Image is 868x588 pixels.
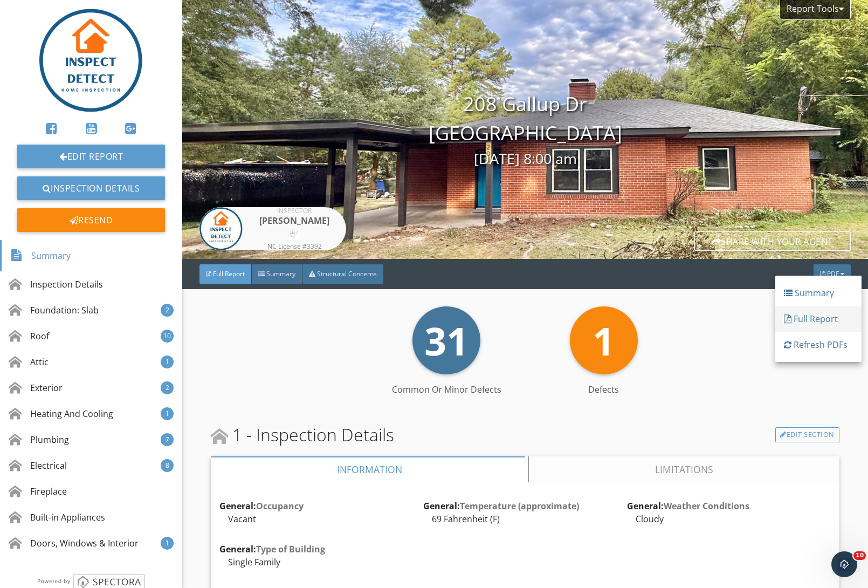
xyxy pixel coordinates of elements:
[831,551,857,577] iframe: Intercom live chat
[9,433,69,446] div: Plumbing
[827,269,839,278] span: PDF
[444,513,500,525] span: Fahrenheit (F)
[289,227,300,240] img: IMG_5340_2.jpg
[219,500,304,512] strong: General:
[17,208,165,232] div: Resend
[161,433,174,446] div: 7
[627,500,749,512] strong: General:
[784,286,853,299] div: Summary
[9,407,113,420] div: Heating And Cooling
[219,556,423,569] div: Single Family
[219,512,423,525] div: Vacant
[251,208,337,214] div: Inspector
[664,500,749,512] span: Weather Conditions
[213,269,245,278] span: Full Report
[775,427,839,442] a: Edit Section
[775,280,862,306] a: Summary
[161,304,174,317] div: 2
[251,214,337,227] div: [PERSON_NAME]
[853,551,866,560] span: 10
[317,269,377,278] span: Structural Concerns
[251,243,337,250] div: NC License #3392
[368,383,525,396] div: Common or Minor Defects
[593,314,615,367] span: 1
[9,459,67,472] div: Electrical
[9,278,103,291] div: Inspection Details
[784,338,853,351] div: Refresh PDFs
[627,512,831,525] div: Cloudy
[161,459,174,472] div: 8
[211,422,394,448] span: 1 - Inspection Details
[17,145,165,168] a: Edit Report
[424,314,469,367] span: 31
[39,9,143,112] img: Logo%20Inspect%20Detect.jpg
[266,269,295,278] span: Summary
[10,247,71,265] div: Summary
[219,543,325,555] strong: General:
[17,176,165,200] a: Inspection Details
[423,512,627,525] div: 69
[161,355,174,368] div: 1
[161,407,174,420] div: 1
[9,381,63,394] div: Exterior
[182,148,868,170] div: [DATE] 8:00 am
[529,456,839,482] a: Limitations
[9,355,49,368] div: Attic
[784,312,853,325] div: Full Report
[161,381,174,394] div: 2
[694,231,851,251] div: Share with your agent
[525,383,682,396] div: Defects
[161,537,174,550] div: 1
[9,537,139,550] div: Doors, Windows & Interior
[256,500,304,512] span: Occupancy
[460,500,579,512] span: Temperature (approximate)
[9,485,67,498] div: Fireplace
[9,304,99,317] div: Foundation: Slab
[775,306,862,332] a: Full Report
[423,500,579,512] strong: General:
[199,207,346,250] a: Inspector [PERSON_NAME] NC License #3392
[161,330,174,343] div: 10
[182,90,868,170] div: 208 Gallup Dr [GEOGRAPHIC_DATA]
[256,543,325,555] span: Type of Building
[199,207,243,250] img: logo_inspect_detect.jpg
[9,511,105,524] div: Built-in Appliances
[9,330,49,343] div: Roof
